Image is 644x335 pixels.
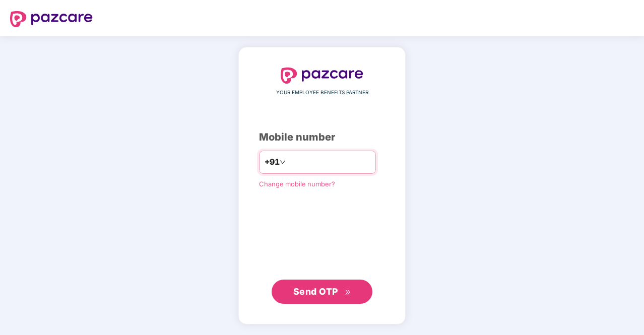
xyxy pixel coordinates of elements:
a: Change mobile number? [259,180,335,188]
img: logo [281,68,363,84]
button: Send OTPdouble-right [272,280,372,304]
span: Send OTP [293,286,338,297]
span: +91 [265,156,280,168]
img: logo [10,11,93,27]
span: YOUR EMPLOYEE BENEFITS PARTNER [276,89,368,97]
span: double-right [345,289,351,296]
span: down [280,159,286,165]
div: Mobile number [259,129,385,145]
